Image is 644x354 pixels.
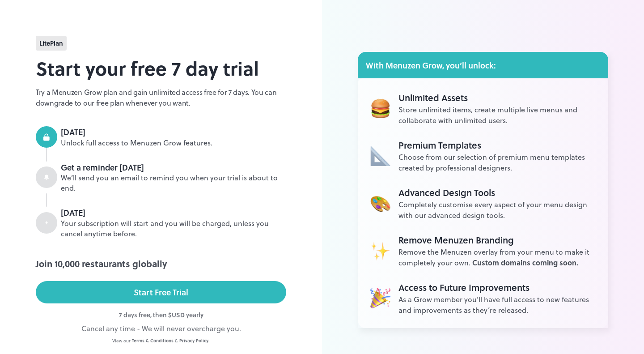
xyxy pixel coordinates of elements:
[398,152,596,173] div: Choose from our selection of premium menu templates created by professional designers.
[398,199,596,221] div: Completely customise every aspect of your menu design with our advanced design tools.
[370,193,390,213] img: Unlimited Assets
[398,138,596,152] div: Premium Templates
[370,240,390,260] img: Unlimited Assets
[39,38,63,48] span: lite Plan
[398,281,596,294] div: Access to Future Improvements
[398,104,596,126] div: Store unlimited items, create multiple live menus and collaborate with unlimited users.
[398,186,596,199] div: Advanced Design Tools
[36,337,286,344] div: View our &
[36,87,286,108] p: Try a Menuzen Grow plan and gain unlimited access free for 7 days. You can downgrade to our free ...
[398,233,596,247] div: Remove Menuzen Branding
[398,91,596,104] div: Unlimited Assets
[370,288,390,308] img: Unlimited Assets
[36,310,286,320] div: 7 days free, then $ USD yearly
[36,54,286,82] h2: Start your free 7 day trial
[179,337,210,344] a: Privacy Policy.
[36,323,286,334] div: Cancel any time - We will never overcharge you.
[134,286,188,299] div: Start Free Trial
[36,281,286,303] button: Start Free Trial
[36,257,286,270] div: Join 10,000 restaurants globally
[358,52,608,78] div: With Menuzen Grow, you’ll unlock:
[398,294,596,316] div: As a Grow member you’ll have full access to new features and improvements as they’re released.
[61,218,286,239] div: Your subscription will start and you will be charged, unless you cancel anytime before.
[61,126,286,138] div: [DATE]
[370,98,390,118] img: Unlimited Assets
[370,145,390,166] img: Unlimited Assets
[398,247,596,268] div: Remove the Menuzen overlay from your menu to make it completely your own.
[61,138,286,148] div: Unlock full access to Menuzen Grow features.
[61,173,286,193] div: We’ll send you an email to remind you when your trial is about to end.
[61,162,286,173] div: Get a reminder [DATE]
[132,337,174,344] a: Terms & Conditions
[61,207,286,218] div: [DATE]
[472,257,578,268] span: Custom domains coming soon.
